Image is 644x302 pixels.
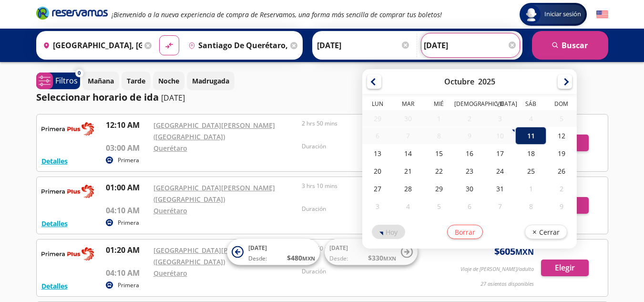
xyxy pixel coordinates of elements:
span: Desde: [248,254,267,263]
div: 24-Oct-25 [485,162,515,180]
div: 06-Oct-25 [362,127,393,144]
div: Octubre [444,76,474,87]
span: Desde: [329,254,348,263]
div: 08-Oct-25 [423,127,454,144]
img: RESERVAMOS [41,119,94,138]
input: Elegir Fecha [317,33,410,57]
div: 29-Sep-25 [362,110,393,127]
div: 15-Oct-25 [423,145,454,162]
div: 16-Oct-25 [454,145,485,162]
div: 29-Oct-25 [423,180,454,198]
input: Buscar Origen [39,33,143,57]
th: Lunes [362,100,393,110]
em: ¡Bienvenido a la nueva experiencia de compra de Reservamos, una forma más sencilla de comprar tus... [112,10,442,19]
button: [DATE]Desde:$480MXN [227,239,320,265]
span: $ 330 [368,253,396,263]
p: [DATE] [161,92,185,104]
span: $ 605 [494,244,534,259]
div: 13-Oct-25 [362,145,393,162]
div: 07-Nov-25 [485,198,515,215]
p: Filtros [55,75,78,86]
div: 11-Oct-25 [515,127,546,145]
th: Sábado [515,100,546,110]
div: 12-Oct-25 [546,127,577,145]
p: 2 hrs 50 mins [302,119,446,128]
div: 05-Nov-25 [423,198,454,215]
button: Borrar [447,225,483,239]
th: Viernes [485,100,515,110]
small: MXN [515,247,534,257]
p: Madrugada [192,76,229,86]
input: Buscar Destino [184,33,288,57]
div: 04-Oct-25 [515,110,546,127]
div: 04-Nov-25 [393,198,423,215]
p: Primera [118,156,139,165]
div: 08-Nov-25 [515,198,546,215]
button: [DATE]Desde:$330MXN [325,239,418,265]
p: Seleccionar horario de ida [36,90,159,104]
p: Mañana [88,76,114,86]
p: 01:00 AM [106,182,149,193]
div: 30-Oct-25 [454,180,485,198]
span: [DATE] [329,244,348,252]
p: 12:10 AM [106,119,149,131]
div: 28-Oct-25 [393,180,423,198]
div: 09-Oct-25 [454,127,485,144]
div: 03-Oct-25 [485,110,515,127]
button: Mañana [82,72,119,90]
p: 04:10 AM [106,267,149,279]
div: 30-Sep-25 [393,110,423,127]
a: Querétaro [153,144,187,153]
a: [GEOGRAPHIC_DATA][PERSON_NAME] ([GEOGRAPHIC_DATA]) [153,183,275,204]
div: 02-Oct-25 [454,110,485,127]
button: Noche [153,72,184,90]
div: 2025 [478,76,495,87]
button: 0Filtros [36,73,80,89]
img: RESERVAMOS [41,244,94,263]
button: Madrugada [187,72,235,90]
div: 25-Oct-25 [515,162,546,180]
th: Miércoles [423,100,454,110]
small: MXN [302,255,315,262]
div: 09-Nov-25 [546,198,577,215]
div: 21-Oct-25 [393,162,423,180]
p: Primera [118,219,139,227]
a: Querétaro [153,206,187,215]
p: Noche [158,76,179,86]
div: 14-Oct-25 [393,145,423,162]
span: $ 480 [287,253,315,263]
div: 03-Nov-25 [362,198,393,215]
div: 18-Oct-25 [515,145,546,162]
button: English [596,9,608,21]
button: Hoy [372,225,405,239]
th: Domingo [546,100,577,110]
p: Duración [302,142,446,151]
div: 10-Oct-25 [485,127,515,144]
span: Iniciar sesión [541,10,585,19]
div: 20-Oct-25 [362,162,393,180]
a: Brand Logo [36,6,108,23]
div: 07-Oct-25 [393,127,423,144]
div: 02-Nov-25 [546,180,577,198]
button: Detalles [41,219,68,229]
span: [DATE] [248,244,267,252]
i: Brand Logo [36,6,108,20]
small: MXN [383,255,396,262]
p: 27 asientos disponibles [480,280,534,288]
img: RESERVAMOS [41,182,94,201]
a: [GEOGRAPHIC_DATA][PERSON_NAME] ([GEOGRAPHIC_DATA]) [153,121,275,141]
th: Martes [393,100,423,110]
button: Tarde [122,72,151,90]
p: 04:10 AM [106,205,149,216]
div: 22-Oct-25 [423,162,454,180]
div: 27-Oct-25 [362,180,393,198]
div: 01-Oct-25 [423,110,454,127]
a: Querétaro [153,269,187,278]
div: 26-Oct-25 [546,162,577,180]
button: Elegir [541,260,589,276]
p: Duración [302,267,446,276]
div: 01-Nov-25 [515,180,546,198]
div: 23-Oct-25 [454,162,485,180]
p: Tarde [127,76,145,86]
p: 01:20 AM [106,244,149,256]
